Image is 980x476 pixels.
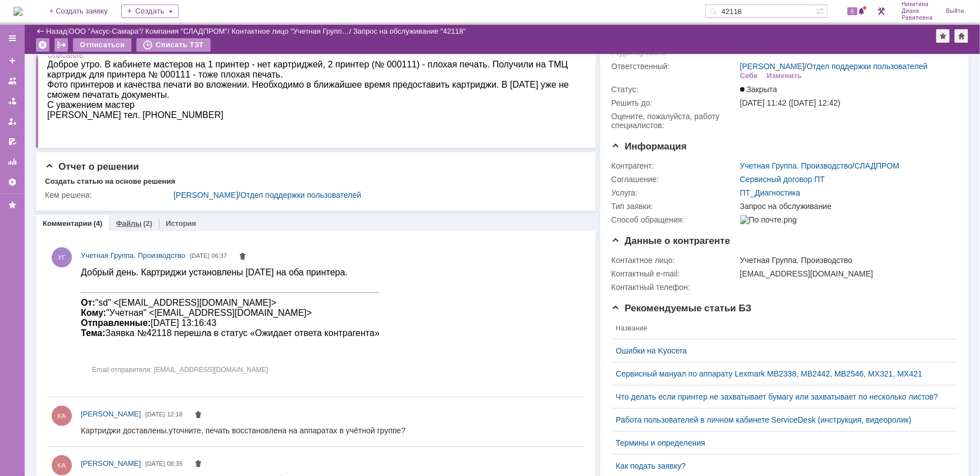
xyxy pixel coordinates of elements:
a: Мои заявки [3,112,21,130]
div: Способ обращения: [612,215,738,224]
span: Информация [612,141,687,152]
a: Как подать заявку? [616,461,944,470]
div: | [67,26,69,35]
div: (4) [94,219,103,228]
a: Отдел поддержки пользователей [240,191,361,200]
div: Работа с массовостью [54,38,68,52]
img: logo [13,7,22,16]
div: Запрос на обслуживание "42118" [353,27,466,35]
a: ООО "Аксус-Самара" [69,27,142,35]
span: Никитина [902,1,933,8]
div: (2) [143,219,152,228]
a: Создать заявку [3,52,21,70]
div: Себе [740,71,758,80]
div: Изменить [767,71,802,80]
a: [PERSON_NAME] [81,458,141,469]
a: СЛАДПРОМ [855,161,900,170]
div: Решить до: [612,98,738,107]
div: Контактный телефон: [612,283,738,292]
th: Название [612,318,949,339]
a: Сервисный договор ПТ [740,175,825,184]
a: ПТ_Диагностика [740,188,801,197]
a: [PERSON_NAME] [740,62,805,71]
a: Компания "СЛАДПРОМ" [145,27,227,35]
span: [DATE] 11:42 ([DATE] 12:42) [740,98,841,107]
a: Учетная Группа. Производство [81,250,185,261]
div: Контактное лицо: [612,256,738,265]
div: Добавить в избранное [936,29,950,43]
a: Заявки в моей ответственности [3,92,21,110]
div: Тип заявки: [612,202,738,211]
span: [DATE] [145,411,165,418]
span: [DATE] [190,252,209,259]
span: [PERSON_NAME] [81,410,141,418]
div: Контактный e-mail: [612,269,738,278]
span: Рекомендуемые статьи БЗ [612,303,752,314]
a: Отдел поддержки пользователей [807,62,928,71]
a: Работа пользователей в личном кабинете ServiceDesk (инструкция, видеоролик) [616,415,944,424]
span: 08:35 [167,460,183,467]
span: 06:37 [212,252,227,259]
img: По почте.png [740,215,797,224]
div: / [740,161,900,170]
a: Учетная Группа. Производство [740,161,853,170]
a: Что делать если принтер не захватывает бумагу или захватывает по несколько листов? [616,392,944,401]
span: Закрыта [740,85,777,94]
div: Ответственный: [612,62,738,71]
div: Контрагент: [612,161,738,170]
a: Перейти на домашнюю страницу [13,7,22,16]
a: Перейти в интерфейс администратора [875,4,888,18]
div: / [174,191,579,200]
a: Комментарии [43,219,92,228]
span: Расширенный поиск [816,5,827,16]
a: Сервисный мануал по аппарату Lexmark MB2338, MB2442, MB2546, MX321, MX421 [616,369,944,378]
span: Удалить [238,253,247,262]
div: / [145,27,232,35]
span: Удалить [194,411,203,420]
a: Назад [46,27,67,35]
div: / [69,27,145,35]
div: Услуга: [612,188,738,197]
a: Файлы [116,219,142,228]
a: История [166,219,196,228]
a: [PERSON_NAME] [81,409,141,420]
div: Статус: [612,85,738,94]
div: Соглашение: [612,175,738,184]
div: / [740,62,928,71]
a: Отчеты [3,153,21,171]
div: Описание: [47,51,581,60]
span: 6 [847,7,858,15]
span: 12:16 [167,411,183,418]
a: Термины и определения [616,438,944,447]
div: Запрос на обслуживание [740,202,952,211]
a: [PERSON_NAME] [174,191,238,200]
span: [DATE] [145,460,165,467]
a: Контактное лицо "Учетная Групп… [231,27,349,35]
div: Кем решена: [45,191,171,200]
div: Oцените, пожалуйста, работу специалистов: [612,112,738,130]
span: Отчет о решении [45,161,139,172]
span: Данные о контрагенте [612,235,731,246]
a: Ошибки на Kyocera [616,346,944,355]
div: / [231,27,353,35]
div: Создать [121,4,179,18]
span: Учетная Группа. Производство [81,251,185,260]
div: Сделать домашней страницей [955,29,968,43]
div: Учетная Группа. Производство [740,256,952,265]
span: Email отправителя: [EMAIL_ADDRESS][DOMAIN_NAME] [11,98,187,106]
a: Настройки [3,173,21,191]
div: [EMAIL_ADDRESS][DOMAIN_NAME] [740,269,952,278]
a: Заявки на командах [3,72,21,90]
span: Удалить [194,460,203,469]
span: Диана [902,8,933,15]
div: Удалить [36,38,49,52]
span: [PERSON_NAME] [81,459,141,468]
div: Создать статью на основе решения [45,177,175,186]
span: Равилевна [902,15,933,21]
